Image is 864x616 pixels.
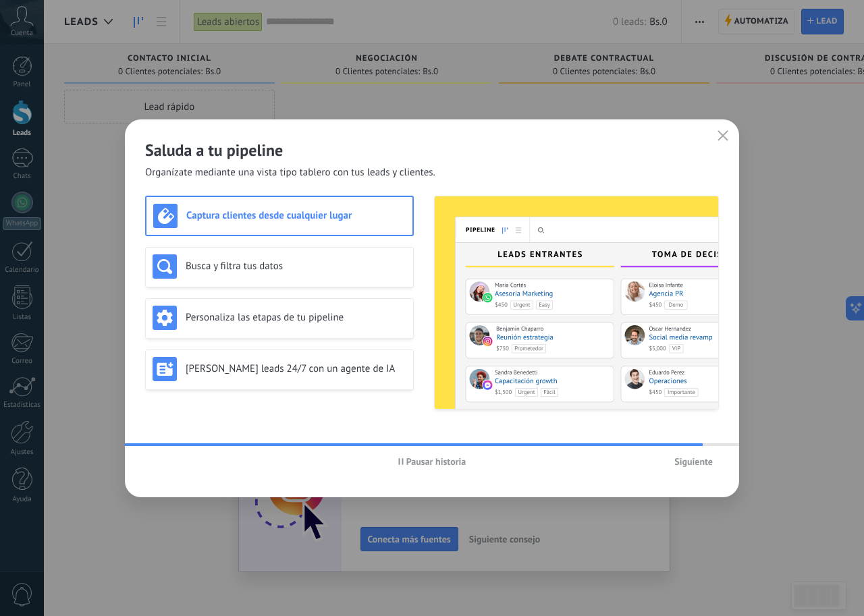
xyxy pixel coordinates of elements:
h3: Busca y filtra tus datos [186,260,406,273]
span: Siguiente [674,457,713,466]
button: Siguiente [668,451,719,472]
span: Organízate mediante una vista tipo tablero con tus leads y clientes. [145,166,435,179]
h2: Saluda a tu pipeline [145,140,719,161]
h3: Captura clientes desde cualquier lugar [186,209,406,222]
span: Pausar historia [406,457,466,466]
h3: [PERSON_NAME] leads 24/7 con un agente de IA [186,362,406,375]
h3: Personaliza las etapas de tu pipeline [186,311,406,324]
button: Pausar historia [392,451,473,472]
